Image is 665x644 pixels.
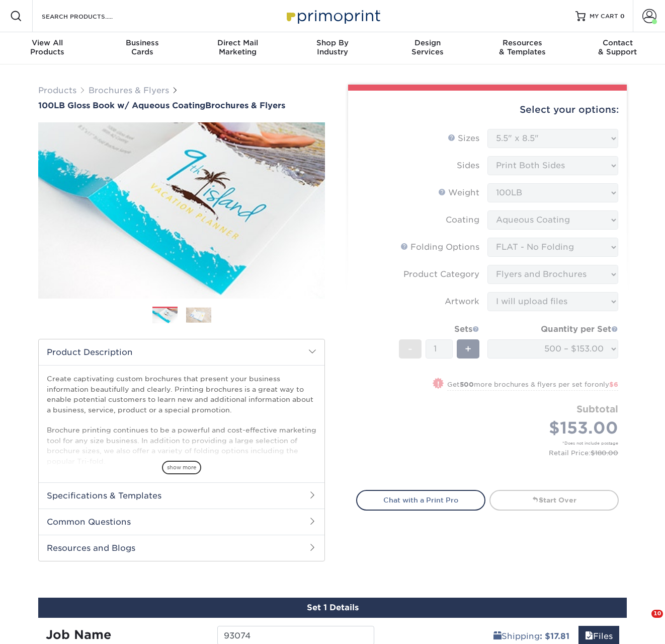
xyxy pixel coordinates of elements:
[493,631,502,641] span: shipping
[380,38,475,56] div: Services
[38,101,325,110] a: 100LB Gloss Book w/ Aqueous CoatingBrochures & Flyers
[285,38,380,56] div: Industry
[95,38,190,56] div: Cards
[39,339,324,365] h2: Product Description
[380,38,475,47] span: Design
[489,490,619,510] a: Start Over
[38,101,205,110] span: 100LB Gloss Book w/ Aqueous Coating
[475,38,570,56] div: & Templates
[590,12,618,21] span: MY CART
[38,111,325,310] img: 100LB Gloss Book<br/>w/ Aqueous Coating 01
[152,307,178,325] img: Brochures & Flyers 01
[162,461,201,474] span: show more
[285,38,380,47] span: Shop By
[475,32,570,64] a: Resources& Templates
[620,13,625,20] span: 0
[89,86,169,95] a: Brochures & Flyers
[570,38,665,56] div: & Support
[475,38,570,47] span: Resources
[285,32,380,64] a: Shop ByIndustry
[95,32,190,64] a: BusinessCards
[39,482,324,509] h2: Specifications & Templates
[38,101,325,110] h1: Brochures & Flyers
[38,86,76,95] a: Products
[39,535,324,561] h2: Resources and Blogs
[38,598,627,618] div: Set 1 Details
[190,38,285,47] span: Direct Mail
[356,91,619,129] div: Select your options:
[651,610,663,618] span: 10
[380,32,475,64] a: DesignServices
[282,5,383,27] img: Primoprint
[190,38,285,56] div: Marketing
[95,38,190,47] span: Business
[585,631,593,641] span: files
[190,32,285,64] a: Direct MailMarketing
[631,610,655,634] iframe: Intercom live chat
[570,32,665,64] a: Contact& Support
[186,307,211,323] img: Brochures & Flyers 02
[356,490,485,510] a: Chat with a Print Pro
[540,631,569,641] b: : $17.81
[570,38,665,47] span: Contact
[3,613,86,640] iframe: Google Customer Reviews
[41,10,139,22] input: SEARCH PRODUCTS.....
[47,374,316,466] p: Create captivating custom brochures that present your business information beautifully and clearl...
[39,509,324,535] h2: Common Questions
